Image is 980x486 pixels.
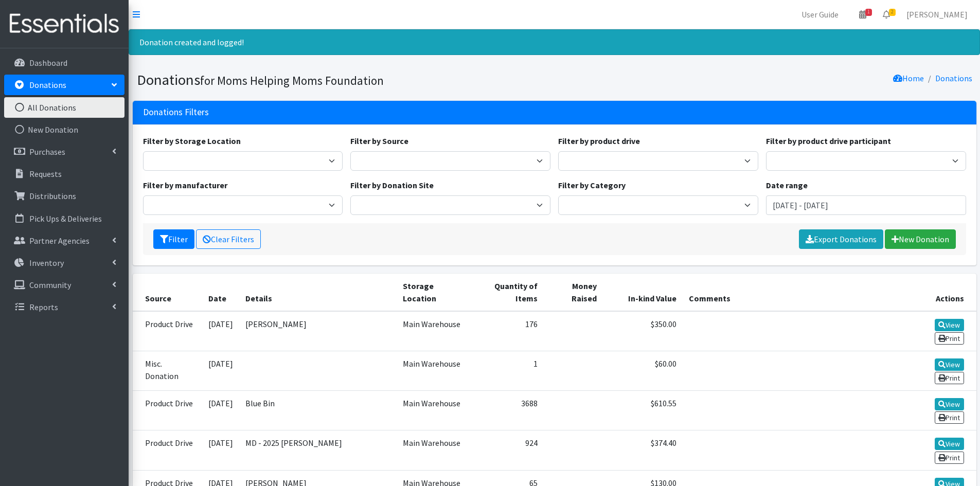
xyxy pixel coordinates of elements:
[603,311,683,351] td: $350.00
[202,274,239,311] th: Date
[202,391,239,430] td: [DATE]
[29,280,71,290] p: Community
[4,119,124,140] a: New Donation
[766,135,891,147] label: Filter by product drive participant
[29,80,66,90] p: Donations
[4,253,124,273] a: Inventory
[29,191,76,201] p: Distributions
[4,186,124,206] a: Distributions
[4,75,124,95] a: Donations
[239,274,397,311] th: Details
[239,391,397,430] td: Blue Bin
[4,208,124,229] a: Pick Ups & Deliveries
[799,229,883,249] a: Export Donations
[935,358,964,371] a: View
[935,438,964,450] a: View
[935,73,972,83] a: Donations
[143,179,227,191] label: Filter by manufacturer
[470,430,544,470] td: 924
[397,351,470,390] td: Main Warehouse
[397,311,470,351] td: Main Warehouse
[143,107,209,118] h3: Donations Filters
[603,391,683,430] td: $610.55
[397,430,470,470] td: Main Warehouse
[29,302,58,312] p: Reports
[603,351,683,390] td: $60.00
[470,391,544,430] td: 3688
[935,452,964,464] a: Print
[239,311,397,351] td: [PERSON_NAME]
[4,164,124,184] a: Requests
[603,274,683,311] th: In-kind Value
[898,4,976,25] a: [PERSON_NAME]
[133,351,203,390] td: Misc. Donation
[558,179,626,191] label: Filter by Category
[29,213,102,224] p: Pick Ups & Deliveries
[239,430,397,470] td: MD - 2025 [PERSON_NAME]
[29,147,65,157] p: Purchases
[766,195,966,215] input: January 1, 2011 - December 31, 2011
[4,7,124,41] img: HumanEssentials
[29,236,90,246] p: Partner Agencies
[470,274,544,311] th: Quantity of Items
[137,71,551,89] h1: Donations
[766,179,808,191] label: Date range
[397,391,470,430] td: Main Warehouse
[470,311,544,351] td: 176
[133,430,203,470] td: Product Drive
[133,274,203,311] th: Source
[153,229,194,249] button: Filter
[4,97,124,118] a: All Donations
[29,258,64,268] p: Inventory
[143,135,241,147] label: Filter by Storage Location
[875,4,898,25] a: 2
[793,4,847,25] a: User Guide
[851,4,875,25] a: 1
[603,430,683,470] td: $374.40
[544,274,603,311] th: Money Raised
[935,398,964,410] a: View
[4,297,124,317] a: Reports
[202,311,239,351] td: [DATE]
[4,52,124,73] a: Dashboard
[4,141,124,162] a: Purchases
[4,275,124,295] a: Community
[196,229,261,249] a: Clear Filters
[935,411,964,424] a: Print
[889,9,896,16] span: 2
[202,351,239,390] td: [DATE]
[903,274,976,311] th: Actions
[350,135,408,147] label: Filter by Source
[397,274,470,311] th: Storage Location
[133,311,203,351] td: Product Drive
[202,430,239,470] td: [DATE]
[470,351,544,390] td: 1
[865,9,872,16] span: 1
[350,179,434,191] label: Filter by Donation Site
[935,332,964,345] a: Print
[558,135,640,147] label: Filter by product drive
[683,274,903,311] th: Comments
[893,73,924,83] a: Home
[133,391,203,430] td: Product Drive
[200,73,384,88] small: for Moms Helping Moms Foundation
[129,29,980,55] div: Donation created and logged!
[29,58,67,68] p: Dashboard
[885,229,956,249] a: New Donation
[4,230,124,251] a: Partner Agencies
[29,169,62,179] p: Requests
[935,319,964,331] a: View
[935,372,964,384] a: Print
